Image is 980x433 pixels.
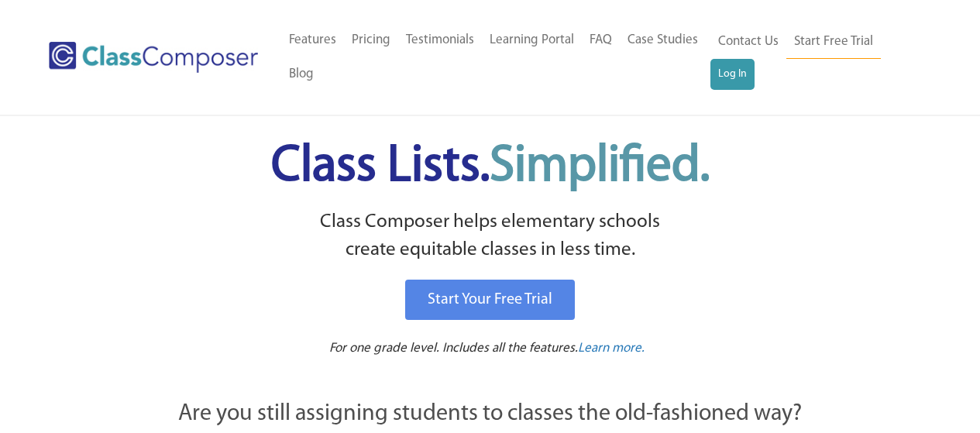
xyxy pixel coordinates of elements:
[710,25,786,59] a: Contact Us
[578,342,645,355] span: Learn more.
[582,23,620,57] a: FAQ
[578,339,645,359] a: Learn more.
[281,23,710,91] nav: Header Menu
[398,23,482,57] a: Testimonials
[710,59,755,90] a: Log In
[329,342,578,355] span: For one grade level. Includes all the features.
[490,142,710,192] span: Simplified.
[281,57,322,91] a: Blog
[49,42,258,73] img: Class Composer
[281,23,344,57] a: Features
[344,23,398,57] a: Pricing
[405,280,575,320] a: Start Your Free Trial
[710,25,920,90] nav: Header Menu
[482,23,582,57] a: Learning Portal
[271,142,710,192] span: Class Lists.
[93,208,888,265] p: Class Composer helps elementary schools create equitable classes in less time.
[95,397,885,431] p: Are you still assigning students to classes the old-fashioned way?
[786,25,881,60] a: Start Free Trial
[620,23,706,57] a: Case Studies
[428,292,552,308] span: Start Your Free Trial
